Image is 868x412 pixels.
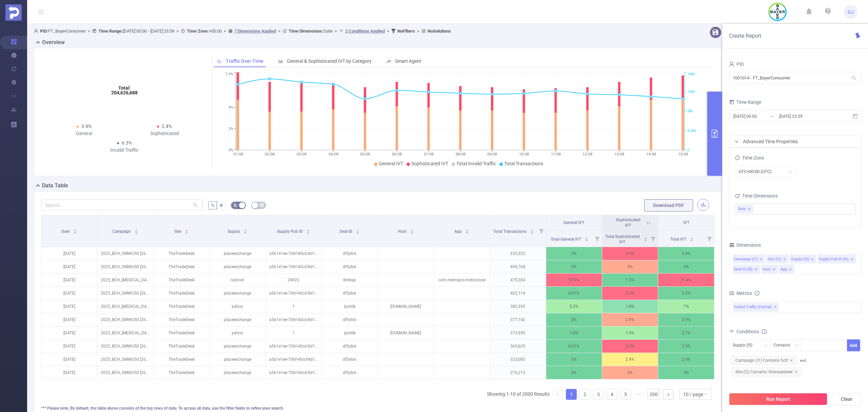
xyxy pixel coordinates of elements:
[530,228,534,232] div: Sort
[243,228,248,232] div: Sort
[97,326,153,339] p: 2025_BCH_[MEDICAL_DATA]-Base [262332]
[434,274,490,286] p: com.metropcs.metrozone
[410,228,414,232] div: Sort
[490,313,546,326] p: 377,142
[504,161,543,166] span: Total Transactions
[790,359,793,362] i: icon: close
[97,247,153,260] p: 2025_BCH_OMWU50 [263579]
[266,366,321,379] p: a5b1e1ee-706f-40cd-8d13-d00d452b1890
[729,358,806,374] span: and
[322,260,377,273] p: df5yblx
[465,231,469,233] i: icon: caret-down
[322,340,377,353] p: df5yblx
[41,287,97,300] p: [DATE]
[287,58,372,64] span: General & Sophisticated IVT by Category
[819,255,849,264] div: Supply Pub ID (l6)
[759,258,763,262] i: icon: close
[73,228,77,230] i: icon: caret-up
[602,274,658,286] p: 1.5%
[704,392,708,397] i: icon: down
[455,152,465,156] tspan: 08/08
[306,228,310,232] div: Sort
[306,228,310,230] i: icon: caret-up
[97,274,153,286] p: 2025_BCH_[MEDICAL_DATA] [262882]
[546,274,602,286] p: 19.9%
[154,340,209,353] p: TheTradeDesk
[86,29,92,34] span: >
[162,124,172,129] span: 2.4%
[322,247,377,260] p: df5yblx
[42,38,65,46] h2: Overview
[97,300,153,313] p: 2025_BCH_[MEDICAL_DATA]-Base [262332]
[41,274,97,286] p: [DATE]
[154,366,209,379] p: TheTradeDesk
[779,265,794,274] li: App
[154,353,209,366] p: TheTradeDesk
[732,356,797,365] span: Campaign (l1) Contains 'bch'
[410,228,414,230] i: icon: caret-up
[763,265,771,274] div: Host
[456,161,496,166] span: Total Invalid Traffic
[356,228,359,230] i: icon: caret-up
[111,90,138,95] tspan: 204,626,688
[322,274,377,286] p: 8lnksjy
[791,255,809,264] div: Supply (l5)
[579,389,590,400] li: 2
[265,152,275,156] tspan: 02/08
[734,265,753,274] div: Deal ID (l8)
[602,340,658,353] p: 3.3%
[397,29,415,34] b: No Filters
[781,265,787,274] div: App
[546,326,602,339] p: 1.8%
[306,231,310,233] i: icon: caret-down
[322,300,377,313] p: ijyiddk
[585,239,589,241] i: icon: caret-down
[754,205,756,213] input: filter select
[658,300,714,313] p: 7%
[278,59,283,63] i: icon: bar-chart
[735,155,764,161] span: Time Zone
[487,152,497,156] tspan: 09/08
[658,274,714,286] p: 21.4%
[211,203,214,208] span: %
[266,313,321,326] p: a5b1e1ee-706f-40cd-8d13-d00d452b1890
[42,182,68,190] h2: Data Table
[546,340,602,353] p: 0.01%
[222,29,228,34] span: >
[266,247,321,260] p: a5b1e1ee-706f-40cd-8d13-d00d452b1890
[666,393,670,397] i: icon: right
[602,260,658,273] p: 3%
[266,340,321,353] p: a5b1e1ee-706f-40cd-8d13-d00d452b1890
[41,260,97,273] p: [DATE]
[266,274,321,286] p: 24922
[546,313,602,326] p: 0%
[546,247,602,260] p: 0%
[705,230,714,247] i: Filter menu
[44,130,124,137] div: General
[454,229,463,234] span: App
[234,29,276,34] u: 7 Dimensions Applied
[602,353,658,366] p: 2.4%
[97,287,153,300] p: 2025_BCH_OMWU50 [263579]
[658,247,714,260] p: 3.4%
[546,366,602,379] p: 0%
[81,124,92,129] span: 3.9%
[795,343,799,348] i: icon: down
[134,228,138,232] div: Sort
[97,313,153,326] p: 2025_BCH_OMWU50 [263579]
[644,239,648,241] i: icon: caret-down
[790,255,816,263] li: Supply (l5)
[848,5,854,19] span: GJ
[530,231,534,233] i: icon: caret-down
[154,287,209,300] p: TheTradeDesk
[243,228,247,230] i: icon: caret-up
[536,215,546,247] i: Filter menu
[764,343,768,348] i: icon: down
[729,61,734,67] i: icon: user
[322,326,377,339] p: ijyiddk
[583,152,592,156] tspan: 12/08
[229,106,233,110] tspan: 4%
[97,260,153,273] p: 2025_BCH_OMWU50 [263579]
[41,326,97,339] p: [DATE]
[774,303,777,311] span: ✕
